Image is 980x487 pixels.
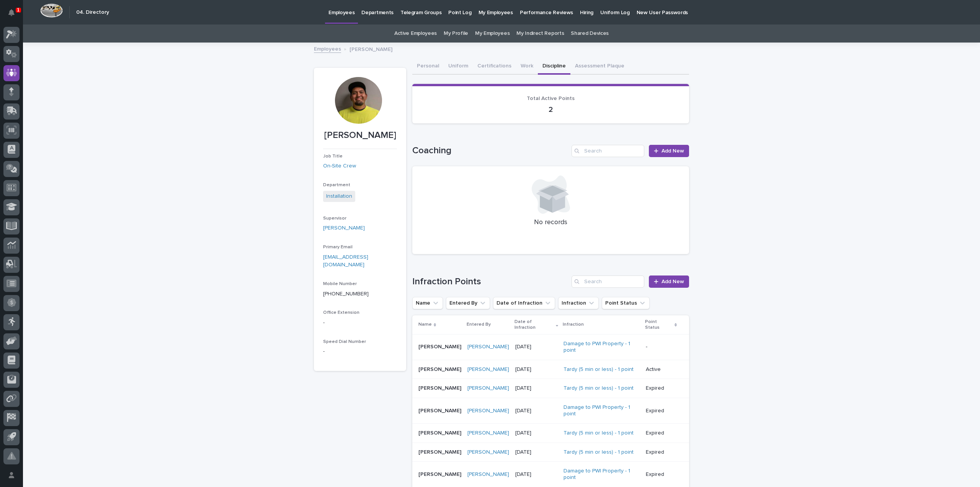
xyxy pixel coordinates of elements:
[646,366,677,373] p: Active
[646,471,677,478] p: Expired
[646,430,677,436] p: Expired
[412,360,689,379] tr: [PERSON_NAME][PERSON_NAME] [PERSON_NAME] [DATE]Tardy (5 min or less) - 1 point Active
[323,339,366,344] span: Speed Dial Number
[563,468,640,481] a: Damage to PWI Property - 1 point
[563,430,634,436] a: Tardy (5 min or less) - 1 point
[323,319,397,327] p: -
[412,297,443,309] button: Name
[646,408,677,414] p: Expired
[418,384,463,392] p: [PERSON_NAME]
[515,408,557,414] p: [DATE]
[538,59,570,75] button: Discipline
[646,344,677,350] p: -
[563,404,640,417] a: Damage to PWI Property - 1 point
[412,443,689,462] tr: [PERSON_NAME][PERSON_NAME] [PERSON_NAME] [DATE]Tardy (5 min or less) - 1 point Expired
[515,385,557,392] p: [DATE]
[467,385,509,392] a: [PERSON_NAME]
[323,291,369,297] a: [PHONE_NUMBER]
[467,320,491,329] p: Entered By
[602,297,650,309] button: Point Status
[412,334,689,360] tr: [PERSON_NAME][PERSON_NAME] [PERSON_NAME] [DATE]Damage to PWI Property - 1 point -
[412,145,568,156] h1: Coaching
[418,448,463,456] p: [PERSON_NAME]
[563,449,634,456] a: Tardy (5 min or less) - 1 point
[661,148,684,154] span: Add New
[444,59,473,75] button: Uniform
[412,398,689,424] tr: [PERSON_NAME][PERSON_NAME] [PERSON_NAME] [DATE]Damage to PWI Property - 1 point Expired
[467,449,509,456] a: [PERSON_NAME]
[418,342,463,350] p: [PERSON_NAME]
[323,348,397,356] p: -
[418,428,463,436] p: [PERSON_NAME]
[514,318,554,332] p: Date of Infraction
[467,366,509,373] a: [PERSON_NAME]
[571,25,609,43] a: Shared Devices
[10,9,20,21] div: Notifications1
[646,449,677,456] p: Expired
[646,385,677,392] p: Expired
[350,44,392,53] p: [PERSON_NAME]
[418,320,432,329] p: Name
[516,25,564,43] a: My Indirect Reports
[418,470,463,478] p: [PERSON_NAME]
[326,192,352,200] a: Installation
[515,449,557,456] p: [DATE]
[563,320,584,329] p: Infraction
[570,59,629,75] button: Assessment Plaque
[412,423,689,443] tr: [PERSON_NAME][PERSON_NAME] [PERSON_NAME] [DATE]Tardy (5 min or less) - 1 point Expired
[649,145,689,157] a: Add New
[418,406,463,414] p: [PERSON_NAME]
[40,3,63,18] img: Workspace Logo
[558,297,599,309] button: Infraction
[649,275,689,288] a: Add New
[515,430,557,436] p: [DATE]
[563,385,634,392] a: Tardy (5 min or less) - 1 point
[421,105,680,114] p: 2
[3,5,20,21] button: Notifications
[563,341,640,354] a: Damage to PWI Property - 1 point
[493,297,555,309] button: Date of Infraction
[645,318,673,332] p: Point Status
[314,44,341,53] a: Employees
[394,25,437,43] a: Active Employees
[412,276,568,287] h1: Infraction Points
[473,59,516,75] button: Certifications
[527,96,575,101] span: Total Active Points
[323,162,356,170] a: On-Site Crew
[412,59,444,75] button: Personal
[475,25,510,43] a: My Employees
[563,366,634,373] a: Tardy (5 min or less) - 1 point
[467,344,509,350] a: [PERSON_NAME]
[412,379,689,398] tr: [PERSON_NAME][PERSON_NAME] [PERSON_NAME] [DATE]Tardy (5 min or less) - 1 point Expired
[467,408,509,414] a: [PERSON_NAME]
[661,279,684,284] span: Add New
[572,145,644,157] input: Search
[323,254,368,268] a: [EMAIL_ADDRESS][DOMAIN_NAME]
[323,310,359,315] span: Office Extension
[467,471,509,478] a: [PERSON_NAME]
[444,25,468,43] a: My Profile
[421,218,680,227] p: No records
[323,130,397,141] p: [PERSON_NAME]
[467,430,509,436] a: [PERSON_NAME]
[323,282,357,286] span: Mobile Number
[323,183,350,187] span: Department
[572,275,644,288] input: Search
[446,297,490,309] button: Entered By
[323,245,353,249] span: Primary Email
[17,7,20,13] p: 1
[76,9,109,16] h2: 04. Directory
[515,471,557,478] p: [DATE]
[323,216,346,221] span: Supervisor
[323,224,365,232] a: [PERSON_NAME]
[516,59,538,75] button: Work
[323,154,343,159] span: Job Title
[418,365,463,373] p: [PERSON_NAME]
[515,366,557,373] p: [DATE]
[515,344,557,350] p: [DATE]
